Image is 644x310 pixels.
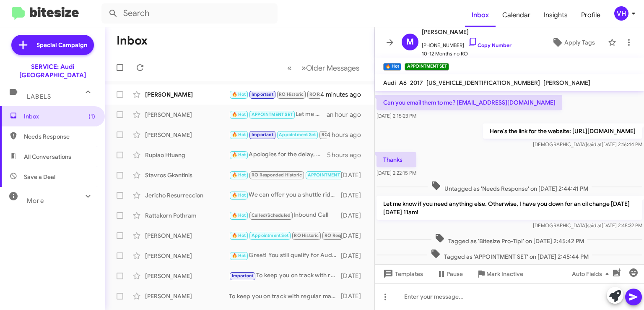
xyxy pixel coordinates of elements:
span: » [301,63,306,73]
a: Profile [574,3,607,27]
span: APPOINTMENT SET [252,112,293,117]
small: APPOINTMENT SET [405,63,449,71]
span: Auto Fields [572,266,612,281]
div: [PERSON_NAME] [145,131,229,139]
span: said at [587,222,602,229]
div: Hi, I just tried your phone number online but couldn't get through, can you give me a call? [229,170,341,180]
a: Copy Number [467,42,512,48]
span: Labels [27,93,51,100]
span: 10-12 Months no RO [422,50,512,58]
span: 🔥 Hot [232,152,246,158]
span: APPOINTMENT SET [308,172,349,178]
div: Can you please provide your current mileage or an estimate of it so I can pull up some options fo... [229,130,327,139]
div: Jericho Resurreccion [145,191,229,200]
span: RO Historic [279,92,304,97]
span: All Conversations [24,152,71,161]
span: Needs Response [24,132,95,141]
span: 🔥 Hot [232,132,246,137]
span: Called/Scheduled [252,213,291,218]
span: Apply Tags [564,35,595,50]
div: [PERSON_NAME] [145,292,229,300]
div: To keep you on track with regular maintenance service on your vehicle, we recommend from 1 year o... [229,292,341,300]
input: Search [101,3,278,24]
div: [PERSON_NAME] [145,110,229,119]
span: 🔥 Hot [232,253,246,258]
button: Next [296,59,364,76]
span: More [27,197,44,205]
span: Mark Inactive [486,266,523,281]
div: 4 hours ago [327,131,368,139]
span: 🔥 Hot [232,92,246,97]
div: [DATE] [341,252,368,260]
span: RO Responded Historic [309,92,360,97]
button: VH [607,6,635,21]
span: Important [252,92,273,97]
span: RO Responded Historic [325,233,375,238]
div: Apologies for the delay, does the 24th still work for you? Is there a day you can come before 10a... [229,150,327,160]
div: Stavros Gkantinis [145,171,229,179]
span: RO Historic [322,132,346,137]
span: Templates [382,266,423,281]
span: 🔥 Hot [232,112,246,117]
span: Audi [383,79,396,87]
div: [PERSON_NAME] [145,90,229,99]
span: [DATE] 2:15:23 PM [377,113,416,119]
button: Templates [375,266,430,281]
span: Tagged as 'Bitesize Pro-Tip!' on [DATE] 2:45:42 PM [431,233,587,245]
a: Calendar [496,3,537,27]
span: [DATE] 2:22:15 PM [377,170,416,176]
div: [DATE] [341,292,368,300]
div: Great! You still qualify for Audi Care so the 60k service is $1,199. It's $2,005.95 otherwise. [229,251,341,260]
span: [PERSON_NAME] [543,79,590,87]
div: [PERSON_NAME] [145,231,229,240]
div: Of course. Let us know if you need anything [229,231,341,240]
div: [DATE] [341,231,368,240]
div: VH [614,6,628,21]
span: [US_VEHICLE_IDENTIFICATION_NUMBER] [426,79,540,87]
div: [DATE] [341,191,368,200]
div: Inbound Call [229,210,341,220]
button: Auto Fields [565,266,619,281]
button: Apply Tags [542,35,604,50]
span: Untagged as 'Needs Response' on [DATE] 2:44:41 PM [428,181,592,193]
div: Hi there, I want to schedule an appointment for maintenance and brakes soon. [229,89,320,99]
span: 2017 [410,79,423,87]
span: Appointment Set [279,132,316,137]
span: Tagged as 'APPOINTMENT SET' on [DATE] 2:45:44 PM [427,249,592,261]
div: [DATE] [341,171,368,179]
div: Rupiao Htuang [145,151,229,159]
span: Inbox [465,3,496,27]
button: Previous [282,59,297,76]
div: Rattakorn Pothram [145,211,229,220]
div: 4 minutes ago [320,90,368,99]
button: Mark Inactive [470,266,530,281]
span: said at [587,141,602,147]
span: M [406,35,414,49]
span: 🔥 Hot [232,213,246,218]
span: RO Historic [294,233,319,238]
span: 🔥 Hot [232,233,246,238]
div: an hour ago [327,110,368,119]
a: Special Campaign [11,35,94,55]
div: [PERSON_NAME] [145,272,229,280]
span: Important [252,132,273,137]
p: Thanks [377,152,416,167]
small: 🔥 Hot [383,63,401,71]
div: To keep you on track with regular maintenance service on your vehicle, we recommend from 1 year o... [229,271,341,281]
span: Pause [447,266,463,281]
span: Important [232,273,254,278]
div: [PERSON_NAME] [145,252,229,260]
span: [PERSON_NAME] [422,27,512,37]
span: 🔥 Hot [232,192,246,198]
p: Here's the link for the website: [URL][DOMAIN_NAME] [483,123,642,139]
div: [DATE] [341,272,368,280]
span: Save a Deal [24,173,55,181]
span: « [287,63,292,73]
h1: Inbox [117,34,148,47]
span: RO Responded Historic [252,172,302,178]
nav: Page navigation example [283,59,364,76]
div: Let me know if you need anything else. Otherwise, I have you down for an oil change [DATE][DATE] ... [229,110,327,119]
p: Let me know if you need anything else. Otherwise, I have you down for an oil change [DATE][DATE] ... [377,196,642,220]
